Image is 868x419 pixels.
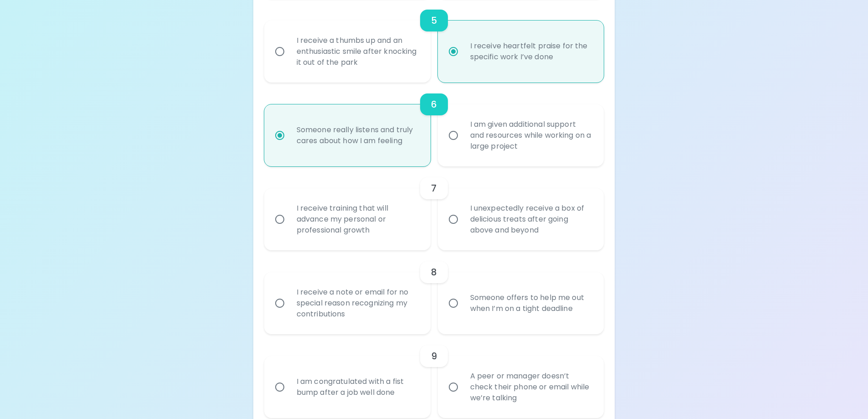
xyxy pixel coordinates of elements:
div: Someone really listens and truly cares about how I am feeling [289,114,426,157]
div: choice-group-check [264,83,604,166]
div: I receive heartfelt praise for the specific work I’ve done [463,30,599,73]
div: I am congratulated with a fist bump after a job well done [289,365,426,409]
div: choice-group-check [264,334,604,418]
h6: 9 [431,349,437,363]
div: Someone offers to help me out when I’m on a tight deadline [463,281,599,325]
div: I receive a note or email for no special reason recognizing my contributions [289,276,426,331]
h6: 5 [431,13,437,28]
h6: 7 [431,181,437,196]
div: A peer or manager doesn’t check their phone or email while we’re talking [463,360,599,414]
div: I receive a thumbs up and an enthusiastic smile after knocking it out of the park [289,24,426,79]
div: I am given additional support and resources while working on a large project [463,108,599,163]
div: I unexpectedly receive a box of delicious treats after going above and beyond [463,192,599,247]
div: choice-group-check [264,250,604,334]
div: choice-group-check [264,166,604,250]
div: I receive training that will advance my personal or professional growth [289,192,426,247]
h6: 6 [431,97,437,112]
h6: 8 [431,265,437,279]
